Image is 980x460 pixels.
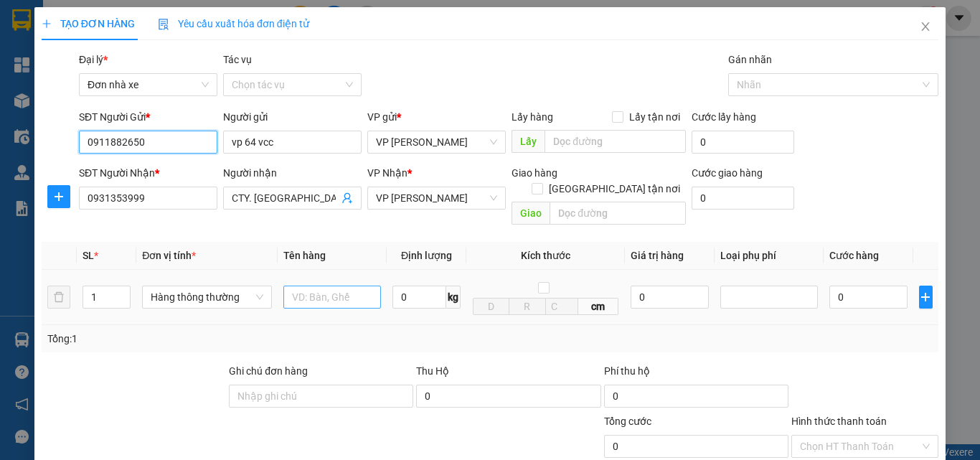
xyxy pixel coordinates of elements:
[473,298,509,315] input: D
[728,54,772,65] label: Gán nhãn
[578,298,619,315] span: cm
[604,416,651,427] span: Tổng cước
[367,109,506,125] div: VP gửi
[367,167,407,179] span: VP Nhận
[905,7,946,47] button: Close
[631,250,684,261] span: Giá trị hàng
[829,250,879,261] span: Cước hàng
[919,286,933,309] button: plus
[512,111,553,123] span: Lấy hàng
[376,187,497,209] span: VP LÊ HỒNG PHONG
[543,181,686,197] span: [GEOGRAPHIC_DATA] tận nơi
[42,19,52,29] span: plus
[545,298,578,315] input: C
[920,291,932,303] span: plus
[88,74,209,95] span: Đơn nhà xe
[715,242,824,270] th: Loại phụ phí
[631,286,709,309] input: 0
[550,202,686,225] input: Dọc đường
[158,19,169,30] img: icon
[83,250,94,261] span: SL
[791,416,887,427] label: Hình thức thanh toán
[47,286,70,309] button: delete
[47,185,70,208] button: plus
[446,286,461,309] span: kg
[692,111,756,123] label: Cước lấy hàng
[283,286,381,309] input: VD: Bàn, Ghế
[223,109,362,125] div: Người gửi
[692,187,794,210] input: Cước giao hàng
[283,250,326,261] span: Tên hàng
[223,54,252,65] label: Tác vụ
[48,191,70,202] span: plus
[79,109,217,125] div: SĐT Người Gửi
[512,202,550,225] span: Giao
[512,130,545,153] span: Lấy
[604,363,788,385] div: Phí thu hộ
[509,298,545,315] input: R
[229,385,413,408] input: Ghi chú đơn hàng
[376,131,497,153] span: VP Võ Chí Công
[142,250,196,261] span: Đơn vị tính
[223,165,362,181] div: Người nhận
[512,167,557,179] span: Giao hàng
[341,192,353,204] span: user-add
[623,109,686,125] span: Lấy tận nơi
[229,365,308,377] label: Ghi chú đơn hàng
[692,131,794,154] input: Cước lấy hàng
[521,250,570,261] span: Kích thước
[79,165,217,181] div: SĐT Người Nhận
[920,21,931,32] span: close
[692,167,763,179] label: Cước giao hàng
[79,54,108,65] span: Đại lý
[158,18,309,29] span: Yêu cầu xuất hóa đơn điện tử
[151,286,263,308] span: Hàng thông thường
[545,130,686,153] input: Dọc đường
[401,250,452,261] span: Định lượng
[416,365,449,377] span: Thu Hộ
[47,331,380,347] div: Tổng: 1
[42,18,135,29] span: TẠO ĐƠN HÀNG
